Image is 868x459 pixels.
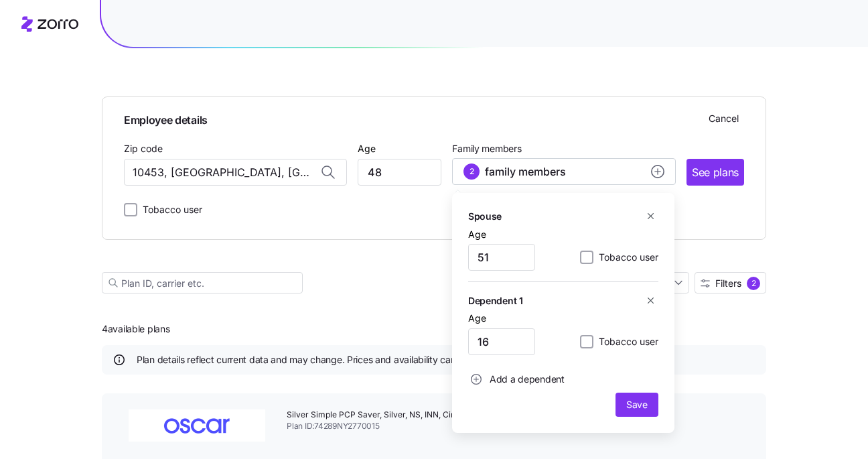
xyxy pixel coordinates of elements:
[452,158,675,185] button: 2family membersadd icon
[468,366,565,393] button: Add a dependent
[715,279,741,288] span: Filters
[452,142,675,155] span: Family members
[463,163,480,180] div: 2
[358,141,376,156] label: Age
[468,227,486,242] label: Age
[747,277,760,290] div: 2
[490,373,565,386] span: Add a dependent
[468,328,535,355] input: Age
[137,353,613,367] span: Plan details reflect current data and may change. Prices and availability can shift before the ne...
[452,193,674,433] div: 2family membersadd icon
[593,249,658,265] label: Tobacco user
[124,108,208,129] span: Employee details
[709,112,739,125] span: Cancel
[102,272,303,293] input: Plan ID, carrier etc.
[686,159,744,186] button: See plans
[468,244,535,271] input: Age
[102,322,170,336] span: 4 available plans
[468,293,523,308] h5: Dependent 1
[703,108,744,129] button: Cancel
[616,393,658,417] button: Save
[593,334,658,350] label: Tobacco user
[358,159,441,186] input: Age
[129,409,265,442] img: Oscar
[485,163,566,180] span: family members
[468,209,502,223] h5: Spouse
[287,409,542,421] span: Silver Simple PCP Saver, Silver, NS, INN, Circle, Wellness Rewards DP FP
[651,165,664,178] svg: add icon
[124,141,163,156] label: Zip code
[468,311,486,326] label: Age
[626,398,648,411] span: Save
[137,202,202,218] label: Tobacco user
[287,421,555,432] span: Plan ID: 74289NY2770015
[471,374,482,385] svg: add icon
[695,272,766,293] button: Filters2
[692,164,739,181] span: See plans
[124,159,347,186] input: Zip code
